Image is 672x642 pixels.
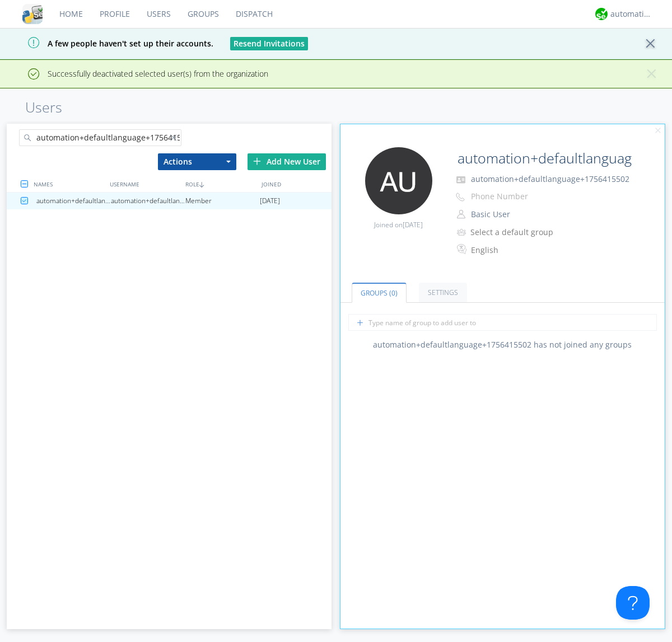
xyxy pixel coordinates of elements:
[8,68,268,79] span: Successfully deactivated selected user(s) from the organization
[253,157,261,165] img: plus.svg
[158,153,236,170] button: Actions
[616,586,650,620] iframe: Toggle Customer Support
[610,8,652,20] div: automation+atlas
[111,193,185,209] div: automation+defaultlanguage+1756415502
[22,4,43,24] img: cddb5a64eb264b2086981ab96f4c1ba7
[403,220,423,229] span: [DATE]
[457,242,468,256] img: In groups with Translation enabled, this user's messages will be automatically translated to and ...
[374,220,423,229] span: Joined on
[457,224,468,240] img: icon-alert-users-thin-outline.svg
[456,193,465,201] img: phone-outline.svg
[453,147,634,170] input: Name
[230,37,308,50] button: Resend Invitations
[8,38,213,49] span: A few people haven't set up their accounts.
[36,193,111,209] div: automation+defaultlanguage+1756415502
[352,283,407,303] a: Groups (0)
[19,129,181,146] input: Search users
[107,176,183,192] div: USERNAME
[185,193,260,209] div: Member
[654,127,662,135] img: cancel.svg
[31,176,106,192] div: NAMES
[7,193,332,209] a: automation+defaultlanguage+1756415502automation+defaultlanguage+1756415502Member[DATE]
[365,147,432,214] img: 373638.png
[419,283,467,302] a: Settings
[470,227,564,238] div: Select a default group
[595,8,608,20] img: d2d01cd9b4174d08988066c6d424eccd
[467,207,579,222] button: Basic User
[183,176,258,192] div: ROLE
[471,245,564,256] div: English
[248,153,326,170] div: Add New User
[340,339,665,350] div: automation+defaultlanguage+1756415502 has not joined any groups
[348,314,657,331] input: Type name of group to add user to
[260,193,280,209] span: [DATE]
[471,174,629,184] span: automation+defaultlanguage+1756415502
[457,210,465,219] img: person-outline.svg
[259,176,334,192] div: JOINED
